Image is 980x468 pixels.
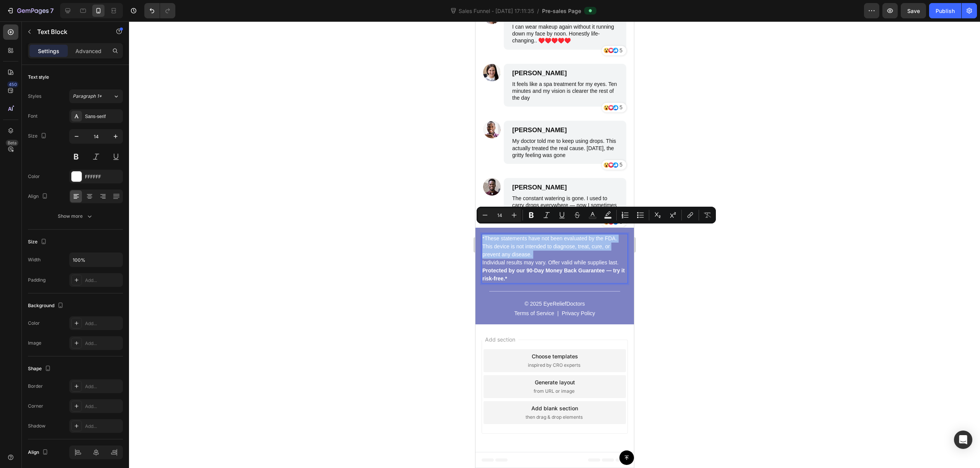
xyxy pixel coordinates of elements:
[6,140,18,146] div: Beta
[28,320,40,327] div: Color
[28,191,49,202] div: Align
[85,173,121,180] div: FFFFFF
[28,423,46,429] div: Shadow
[85,320,121,327] div: Add...
[28,256,41,263] div: Width
[28,74,49,81] div: Text style
[475,21,634,468] iframe: Design area
[85,277,121,284] div: Add...
[73,93,102,100] span: Paragraph 1*
[936,7,955,15] div: Publish
[28,93,41,100] div: Styles
[58,212,93,220] div: Show more
[28,209,123,223] button: Show more
[28,403,43,410] div: Corner
[38,47,59,55] p: Settings
[28,364,52,374] div: Shape
[907,8,920,14] span: Save
[954,431,972,449] div: Open Intercom Messenger
[28,131,48,141] div: Size
[929,3,961,18] button: Publish
[75,47,101,55] p: Advanced
[28,383,43,390] div: Border
[70,253,122,267] input: Auto
[28,340,41,347] div: Image
[28,173,40,180] div: Color
[28,301,65,311] div: Background
[3,3,57,18] button: 7
[28,237,48,247] div: Size
[85,403,121,410] div: Add...
[28,447,50,458] div: Align
[901,3,926,18] button: Save
[85,340,121,347] div: Add...
[85,423,121,430] div: Add...
[7,81,18,87] div: 450
[457,7,536,15] span: Sales Funnel - [DATE] 17:11:35
[28,277,46,283] div: Padding
[85,383,121,390] div: Add...
[542,7,581,15] span: Pre-sales Page
[28,113,38,120] div: Font
[69,89,123,103] button: Paragraph 1*
[477,207,716,223] div: Editor contextual toolbar
[85,113,121,120] div: Sans-serif
[37,27,102,36] p: Text Block
[537,7,539,15] span: /
[144,3,175,18] div: Undo/Redo
[50,6,54,15] p: 7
